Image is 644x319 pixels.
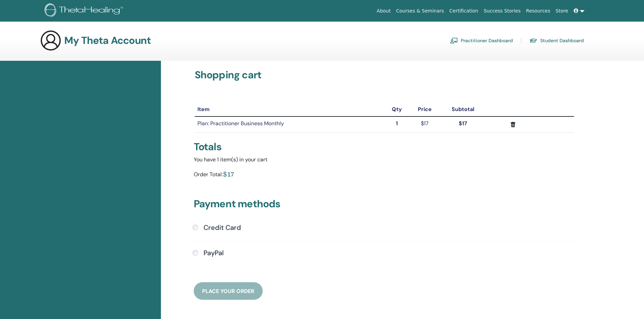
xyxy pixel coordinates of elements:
[194,141,575,153] div: Totals
[409,116,440,132] td: $17
[529,38,538,44] img: graduation-cap.svg
[553,5,571,17] a: Store
[223,169,234,179] div: $17
[409,103,440,116] th: Price
[195,103,384,116] th: Item
[440,103,486,116] th: Subtotal
[450,37,458,44] img: chalkboard-teacher.svg
[374,5,393,17] a: About
[195,69,574,81] h3: Shopping cart
[194,198,575,213] h3: Payment methods
[64,34,151,47] h3: My Theta Account
[45,3,125,19] img: logo.png
[194,156,575,164] div: You have 1 item(s) in your cart
[396,120,398,127] strong: 1
[481,5,523,17] a: Success Stories
[204,249,224,257] h4: PayPal
[450,35,513,46] a: Practitioner Dashboard
[529,35,584,46] a: Student Dashboard
[40,30,62,51] img: generic-user-icon.jpg
[384,103,409,116] th: Qty
[204,223,241,232] h4: Credit Card
[523,5,553,17] a: Resources
[459,120,467,127] strong: $17
[195,116,384,132] td: Plan: Practitioner Business Monthly
[447,5,481,17] a: Certification
[393,5,447,17] a: Courses & Seminars
[194,169,223,182] div: Order Total:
